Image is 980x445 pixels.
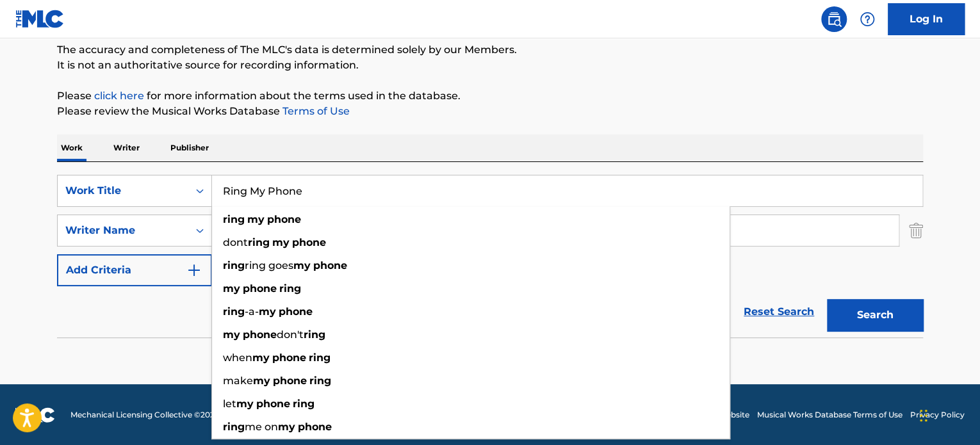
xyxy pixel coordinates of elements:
a: Privacy Policy [910,409,965,421]
strong: my [252,352,270,364]
div: Drag [920,396,927,435]
strong: my [223,282,240,295]
img: 9d2ae6d4665cec9f34b9.svg [186,263,202,278]
strong: ring [223,421,245,433]
span: me on [245,421,278,433]
p: Publisher [167,134,213,161]
strong: phone [292,236,326,248]
strong: phone [243,328,277,341]
strong: phone [298,421,332,433]
strong: phone [273,375,307,387]
strong: phone [267,213,301,225]
img: MLC Logo [15,10,65,28]
a: Reset Search [737,298,821,326]
strong: my [272,236,290,248]
p: Please for more information about the terms used in the database. [57,88,923,104]
strong: my [259,305,276,318]
strong: my [253,375,270,387]
span: -a- [245,305,259,318]
iframe: Chat Widget [916,384,980,445]
a: Public Search [821,6,847,32]
span: make [223,375,253,387]
strong: phone [272,352,306,364]
div: Writer Name [65,223,181,238]
p: Work [57,134,86,161]
strong: ring [223,213,245,225]
span: when [223,352,252,364]
span: Mechanical Licensing Collective © 2025 [70,409,219,421]
a: click here [94,90,144,102]
div: Work Title [65,183,181,198]
a: Musical Works Database Terms of Use [757,409,902,421]
strong: my [223,328,240,341]
strong: phone [256,398,290,410]
strong: phone [313,259,347,271]
strong: ring [279,282,301,295]
strong: my [236,398,254,410]
strong: my [278,421,295,433]
p: Writer [110,134,143,161]
p: It is not an authoritative source for recording information. [57,58,923,73]
span: let [223,398,236,410]
strong: ring [293,398,314,410]
button: Search [827,299,923,331]
strong: phone [279,305,313,318]
button: Add Criteria [57,254,212,286]
p: Please review the Musical Works Database [57,104,923,119]
strong: ring [309,352,331,364]
a: Terms of Use [280,105,350,117]
strong: ring [223,305,245,318]
strong: my [293,259,311,271]
img: logo [15,407,55,423]
span: don't [277,328,304,341]
strong: ring [304,328,325,341]
form: Search Form [57,175,923,337]
strong: ring [223,259,245,271]
a: Log In [888,3,965,35]
span: dont [223,236,248,248]
div: Help [854,6,880,32]
strong: phone [243,282,277,295]
img: Delete Criterion [909,214,923,247]
strong: my [247,213,265,225]
strong: ring [309,375,331,387]
img: search [826,12,842,27]
span: ring goes [245,259,293,271]
img: help [860,12,875,27]
strong: ring [248,236,270,248]
p: The accuracy and completeness of The MLC's data is determined solely by our Members. [57,42,923,58]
